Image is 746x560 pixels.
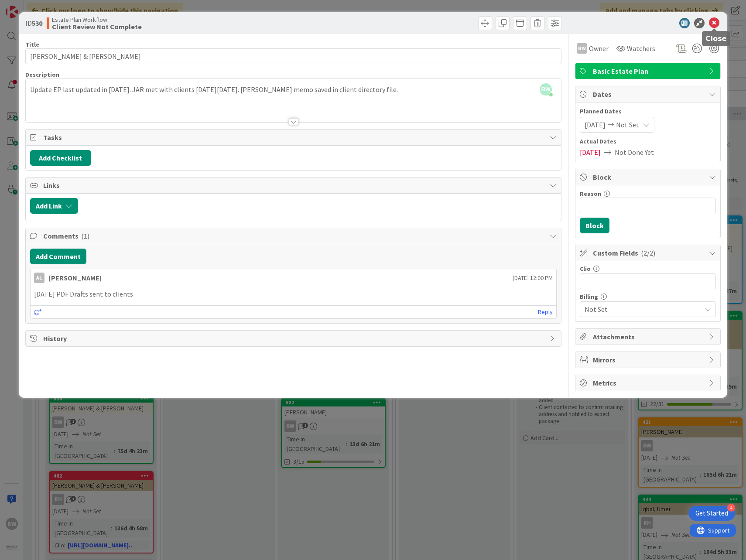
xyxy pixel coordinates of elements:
span: BW [540,83,552,96]
a: Reply [538,307,553,318]
span: Block [593,172,705,182]
span: ( 2/2 ) [641,249,655,257]
button: Block [580,218,609,233]
b: 530 [32,19,42,27]
span: Custom Fields [593,248,705,258]
span: Watchers [627,43,655,54]
label: Title [25,41,39,48]
span: [DATE] [585,120,606,130]
span: ( 1 ) [81,232,89,240]
div: Open Get Started checklist, remaining modules: 4 [688,506,735,521]
div: Clio [580,266,716,272]
span: Planned Dates [580,107,716,116]
span: Metrics [593,378,705,388]
div: Billing [580,294,716,300]
span: Support [18,1,40,12]
span: History [43,333,546,344]
b: Client Review Not Complete [52,23,142,30]
span: Links [43,180,546,191]
span: Basic Estate Plan [593,66,705,76]
label: Reason [580,190,601,198]
span: Attachments [593,331,705,342]
div: [PERSON_NAME] [49,273,102,283]
div: BW [577,43,587,54]
button: Add Checklist [30,150,91,166]
span: Comments [43,231,546,241]
button: Add Link [30,198,78,214]
div: AL [34,273,44,283]
span: Tasks [43,132,546,143]
span: Dates [593,89,705,99]
p: Update EP last updated in [DATE]. JAR met with clients [DATE][DATE]. [PERSON_NAME] memo saved in ... [30,85,557,95]
button: Add Comment [30,249,86,264]
div: Get Started [695,509,728,518]
span: Not Set [616,120,639,130]
span: Owner [589,43,609,54]
span: Description [25,71,59,79]
span: ID [25,18,42,28]
span: Not Set [585,304,701,314]
div: 4 [727,504,735,512]
span: Mirrors [593,355,705,365]
span: Actual Dates [580,137,716,146]
span: Estate Plan Workflow [52,16,142,23]
span: Not Done Yet [615,147,654,157]
span: [DATE] [580,147,601,157]
h5: Close [705,34,727,43]
input: type card name here... [25,48,562,64]
span: [DATE] 12:00 PM [513,273,553,283]
p: [DATE] PDF Drafts sent to clients [34,289,553,299]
